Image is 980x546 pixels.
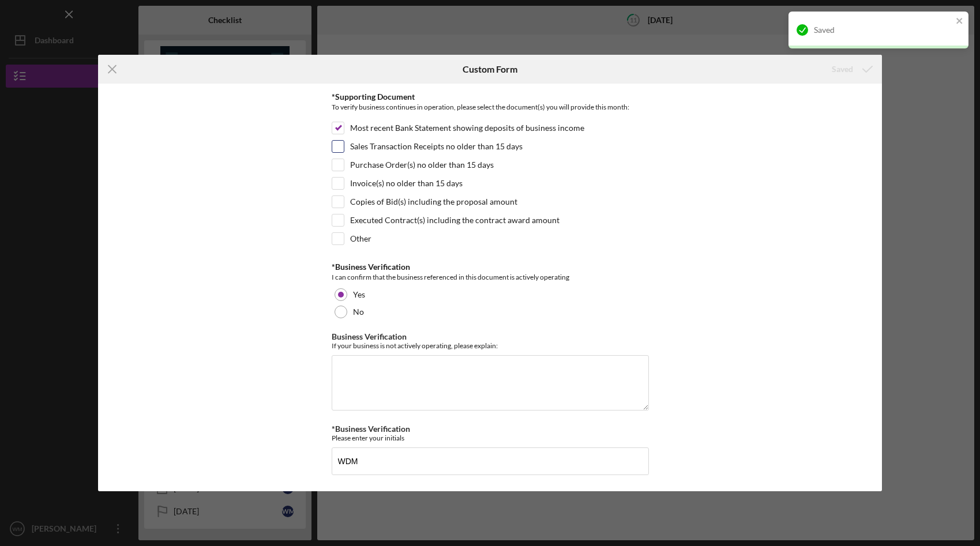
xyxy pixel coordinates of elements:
[832,58,853,81] div: Saved
[814,25,952,35] div: Saved
[332,92,649,101] div: *Supporting Document
[332,434,649,442] div: Please enter your initials
[350,214,560,226] label: Executed Contract(s) including the contract award amount
[463,64,517,74] h6: Custom Form
[332,424,410,434] label: *Business Verification
[350,122,584,134] label: Most recent Bank Statement showing deposits of business income
[350,141,523,152] label: Sales Transaction Receipts no older than 15 days
[353,290,365,299] label: Yes
[350,178,463,189] label: Invoice(s) no older than 15 days
[350,196,517,208] label: Copies of Bid(s) including the proposal amount
[332,262,649,272] div: *Business Verification
[956,16,964,27] button: close
[350,233,371,244] label: Other
[350,159,494,171] label: Purchase Order(s) no older than 15 days
[353,307,364,317] label: No
[332,101,649,116] div: To verify business continues in operation, please select the document(s) you will provide this mo...
[332,272,649,283] div: I can confirm that the business referenced in this document is actively operating
[332,341,649,350] div: If your business is not actively operating, please explain:
[332,332,407,341] label: Business Verification
[820,58,882,81] button: Saved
